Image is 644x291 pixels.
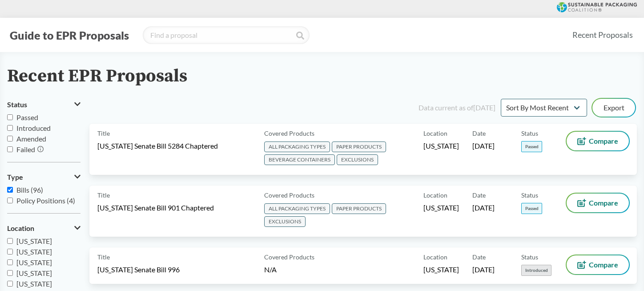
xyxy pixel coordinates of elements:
[16,145,35,154] span: Failed
[332,141,386,152] span: PAPER PRODUCTS
[7,238,13,244] input: [US_STATE]
[472,190,486,200] span: Date
[7,187,13,193] input: Bills (96)
[567,194,629,212] button: Compare
[7,97,80,112] button: Status
[7,125,13,131] input: Introduced
[264,216,306,227] span: EXCLUSIONS
[16,247,52,256] span: [US_STATE]
[521,265,551,276] span: Introduced
[97,190,110,200] span: Title
[16,113,38,121] span: Passed
[472,129,486,138] span: Date
[264,154,335,165] span: BEVERAGE CONTAINERS
[568,25,637,45] a: Recent Proposals
[7,270,13,276] input: [US_STATE]
[7,221,80,236] button: Location
[264,129,314,138] span: Covered Products
[472,203,495,213] span: [DATE]
[423,129,447,138] span: Location
[472,141,495,151] span: [DATE]
[423,252,447,262] span: Location
[521,203,542,214] span: Passed
[7,146,13,152] input: Failed
[97,203,214,213] span: [US_STATE] Senate Bill 901 Chaptered
[332,203,386,214] span: PAPER PRODUCTS
[521,129,538,138] span: Status
[16,134,46,143] span: Amended
[423,190,447,200] span: Location
[16,124,51,132] span: Introduced
[472,252,486,262] span: Date
[7,224,34,232] span: Location
[567,132,629,150] button: Compare
[264,203,330,214] span: ALL PACKAGING TYPES
[97,129,110,138] span: Title
[7,136,13,141] input: Amended
[264,141,330,152] span: ALL PACKAGING TYPES
[97,141,218,151] span: [US_STATE] Senate Bill 5284 Chaptered
[97,252,110,262] span: Title
[16,196,75,205] span: Policy Positions (4)
[143,26,310,44] input: Find a proposal
[521,190,538,200] span: Status
[423,141,459,151] span: [US_STATE]
[589,137,618,145] span: Compare
[7,66,187,86] h2: Recent EPR Proposals
[589,261,618,268] span: Compare
[521,252,538,262] span: Status
[16,269,52,277] span: [US_STATE]
[423,265,459,275] span: [US_STATE]
[16,279,52,288] span: [US_STATE]
[264,252,314,262] span: Covered Products
[16,237,52,245] span: [US_STATE]
[7,249,13,255] input: [US_STATE]
[7,114,13,120] input: Passed
[264,190,314,200] span: Covered Products
[7,259,13,265] input: [US_STATE]
[419,102,495,113] div: Data current as of [DATE]
[521,141,542,152] span: Passed
[264,265,277,274] span: N/A
[16,186,43,194] span: Bills (96)
[472,265,495,275] span: [DATE]
[7,198,13,203] input: Policy Positions (4)
[7,101,27,109] span: Status
[7,170,80,185] button: Type
[567,255,629,274] button: Compare
[592,99,635,117] button: Export
[7,173,23,181] span: Type
[7,28,132,42] button: Guide to EPR Proposals
[97,265,180,275] span: [US_STATE] Senate Bill 996
[7,281,13,287] input: [US_STATE]
[16,258,52,267] span: [US_STATE]
[589,199,618,206] span: Compare
[337,154,378,165] span: EXCLUSIONS
[423,203,459,213] span: [US_STATE]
